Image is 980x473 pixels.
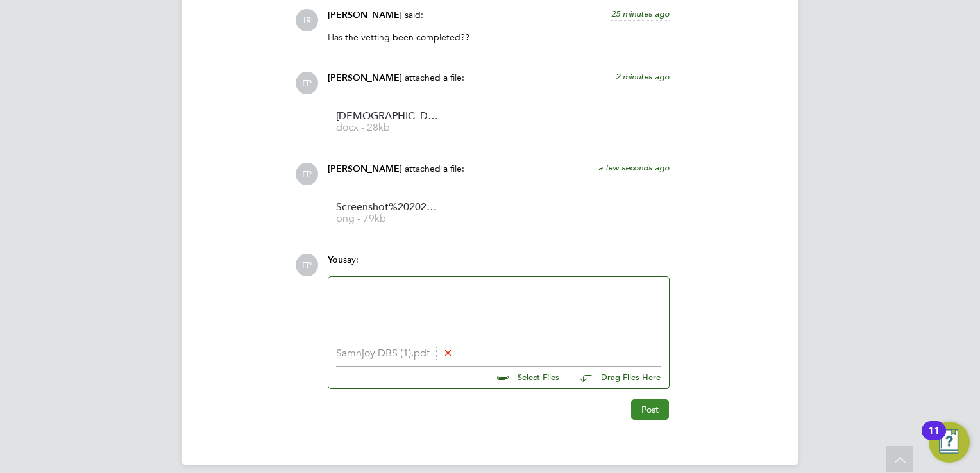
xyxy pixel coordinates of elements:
[336,214,439,224] span: png - 79kb
[328,254,670,276] div: say:
[328,31,670,43] p: Has the vetting been completed??
[570,365,661,392] button: Drag Files Here
[616,71,670,82] span: 2 minutes ago
[928,431,940,447] div: 11
[296,9,318,31] span: IR
[296,72,318,94] span: FP
[336,123,439,133] span: docx - 28kb
[336,347,661,360] li: Samnjoy DBS (1).pdf
[336,112,439,121] span: [DEMOGRAPHIC_DATA]%20-%20NCC%20Vetting%20New
[296,254,318,276] span: FP
[405,163,464,174] span: attached a file:
[336,203,439,212] span: Screenshot%202025-10-03%20090417%20-%20dbs%20service%20check%20saman
[405,9,423,21] span: said:
[296,163,318,185] span: FP
[336,112,439,133] a: [DEMOGRAPHIC_DATA]%20-%20NCC%20Vetting%20New docx - 28kb
[405,72,464,83] span: attached a file:
[328,163,402,174] span: [PERSON_NAME]
[336,203,439,224] a: Screenshot%202025-10-03%20090417%20-%20dbs%20service%20check%20saman png - 79kb
[328,72,402,83] span: [PERSON_NAME]
[328,10,402,21] span: [PERSON_NAME]
[631,399,669,420] button: Post
[328,254,343,265] span: You
[929,422,970,463] button: Open Resource Center, 11 new notifications
[598,162,670,173] span: a few seconds ago
[611,8,670,19] span: 25 minutes ago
